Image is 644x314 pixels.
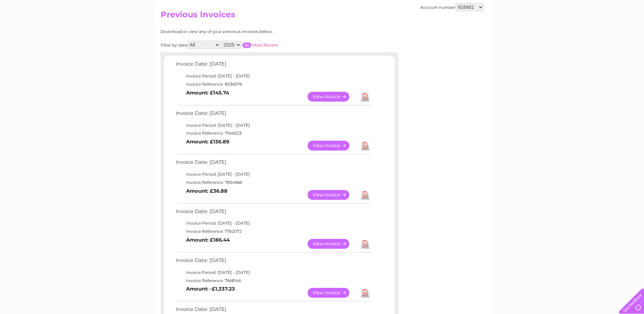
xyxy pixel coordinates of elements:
a: View [308,92,357,102]
td: Invoice Reference: 7668146 [174,277,373,285]
a: Contact [599,29,615,34]
td: Invoice Date: [DATE] [174,59,373,72]
a: View [308,239,357,249]
a: View [308,141,357,151]
a: 0333 014 3131 [516,3,563,12]
td: Invoice Date: [DATE] [174,207,373,220]
b: Amount: £36.88 [186,188,227,194]
a: Telecoms [560,29,581,34]
td: Invoice Period: [DATE] - [DATE] [174,170,373,178]
a: Download [361,92,369,102]
a: Log out [622,29,638,34]
td: Invoice Date: [DATE] [174,158,373,170]
td: Invoice Date: [DATE] [174,256,373,268]
b: Amount: £145.74 [186,90,229,96]
b: Amount: -£1,337.23 [186,286,235,292]
td: Invoice Reference: 7946223 [174,129,373,137]
b: Amount: £186.44 [186,237,230,243]
a: View [308,190,357,200]
div: Filter by date [161,41,339,49]
td: Invoice Reference: 7854666 [174,178,373,187]
h2: Previous Invoices [161,10,484,23]
td: Invoice Period: [DATE] - [DATE] [174,268,373,277]
a: Download [361,288,369,298]
a: Download [361,190,369,200]
td: Invoice Period: [DATE] - [DATE] [174,219,373,227]
td: Invoice Reference: 7762072 [174,227,373,235]
a: Most Recent [252,42,278,48]
td: Invoice Period: [DATE] - [DATE] [174,72,373,80]
td: Invoice Date: [DATE] [174,109,373,121]
td: Invoice Period: [DATE] - [DATE] [174,121,373,129]
a: View [308,288,357,298]
td: Invoice Reference: 8036576 [174,80,373,88]
a: Water [525,29,537,34]
b: Amount: £136.89 [186,139,229,145]
img: logo.png [22,18,57,38]
a: Download [361,141,369,151]
div: Clear Business is a trading name of Verastar Limited (registered in [GEOGRAPHIC_DATA] No. 3667643... [162,4,483,33]
div: Download or view any of your previous invoices below. [161,29,339,34]
a: Blog [585,29,595,34]
div: Account number [420,3,484,11]
a: Download [361,239,369,249]
a: Energy [541,29,556,34]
